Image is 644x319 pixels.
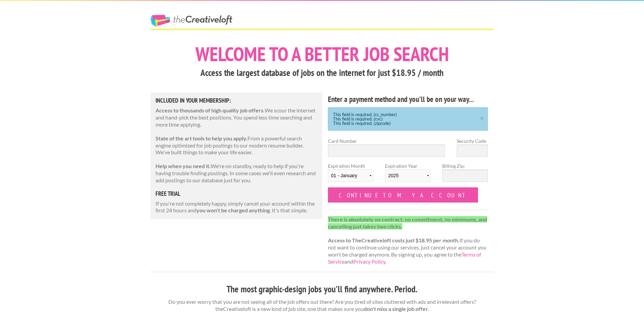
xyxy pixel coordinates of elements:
label: Card Number [328,137,445,144]
strong: Help when you need it. [156,163,211,169]
p: If you do not want to continue using our services, just cancel your account you won't be charged ... [328,216,488,265]
a: Privacy Policy [353,258,385,265]
a: × [478,115,486,119]
strong: There is absolutely no contract, no commitment, no minimums, and cancelling just takes two clicks. [328,216,487,230]
a: The Creative Loft [150,15,232,27]
select: Expiration Month [328,169,373,182]
p: We're on standby, ready to help if you're having trouble finding postings. In some cases we'll ev... [156,163,317,184]
p: If you're not completely happy, simply cancel your account within the first 24 hours and . It's t... [156,200,317,214]
label: Security Code [457,137,488,144]
div: This field is required. (cc_number) This field is required. (cvc) This field is required. (zipcode) [328,107,488,131]
h3: Access the largest database of jobs on the internet for just $18.95 / month [150,67,494,79]
strong: Access to thousands of high quality job offers. [156,107,265,113]
h3: The most graphic-design jobs you'll find anywhere. Period. [150,283,494,296]
p: From a powerful search engine optimized for job postings to our modern resume builder. We've buil... [156,135,317,156]
label: Expiration Month [328,162,373,187]
strong: Access to TheCreativeloft costs just $18.95 per month. [328,237,459,243]
h5: Included in Your Membership: [156,98,317,104]
label: Billing Zip: [442,162,487,169]
a: Terms of Service [328,251,481,265]
input: Continue to my account [328,187,478,203]
p: We scour the internet and hand-pick the best positions. You spend less time searching and more ti... [156,107,317,128]
h1: Welcome to a better job search [150,44,494,64]
label: Expiration Year [385,162,430,187]
strong: you won't be charged anything [196,207,270,213]
strong: State of the art tools to help you apply. [156,135,247,141]
h5: free trial [156,191,317,197]
h4: Enter a payment method and you'll be on your way... [328,94,488,105]
select: Expiration Year [385,169,430,182]
strong: don't miss a single job offer. [364,305,429,312]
